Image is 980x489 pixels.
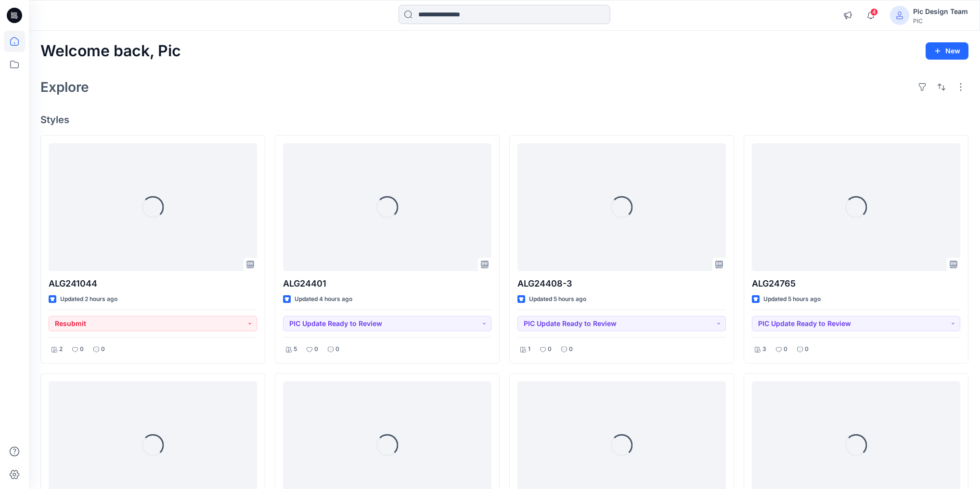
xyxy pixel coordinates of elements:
p: ALG24408-3 [517,277,726,290]
p: ALG24765 [752,277,960,290]
div: Pic Design Team [913,6,968,17]
p: 0 [335,344,339,354]
p: 0 [548,344,552,354]
p: Updated 5 hours ago [529,294,586,304]
p: 1 [528,344,530,354]
svg: avatar [896,12,903,19]
p: Updated 4 hours ago [295,294,352,304]
p: ALG24401 [283,277,491,290]
h2: Explore [40,79,89,95]
p: 3 [762,344,766,354]
p: 0 [101,344,105,354]
p: 0 [314,344,318,354]
p: 2 [59,344,63,354]
p: 5 [294,344,297,354]
p: Updated 5 hours ago [763,294,821,304]
h2: Welcome back, Pic [40,42,181,60]
span: 4 [870,8,878,16]
p: 0 [569,344,573,354]
p: ALG241044 [49,277,257,290]
p: 0 [80,344,84,354]
div: PIC [913,17,968,25]
p: 0 [784,344,787,354]
p: Updated 2 hours ago [60,294,117,304]
h4: Styles [40,114,968,125]
button: New [926,42,968,60]
p: 0 [805,344,809,354]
